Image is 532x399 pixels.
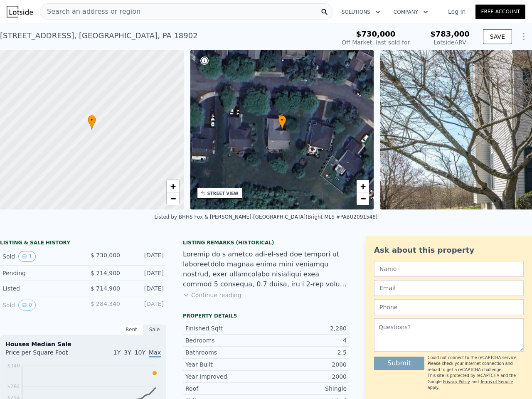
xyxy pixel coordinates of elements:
div: Listed [2,284,76,293]
div: Year Built [185,360,266,369]
span: + [170,181,175,191]
div: Finished Sqft [185,324,266,332]
div: Pending [2,269,76,277]
span: 10Y [135,349,145,356]
span: $ 730,000 [91,252,120,259]
div: 2000 [266,360,347,369]
a: Zoom out [357,192,369,205]
tspan: $284 [7,384,20,389]
div: 2000 [266,372,347,381]
div: This site is protected by reCAPTCHA and the Google and apply. [428,355,524,391]
div: 4 [266,336,347,345]
div: Rent [120,324,143,335]
span: Max [149,349,161,357]
button: View historical data [18,251,36,262]
div: 2,280 [266,324,347,332]
div: STREET VIEW [207,190,239,197]
button: SAVE [483,29,512,44]
div: Property details [183,313,349,319]
div: Price per Square Foot [5,348,83,362]
a: Privacy Policy [443,379,470,384]
button: Company [387,5,435,20]
span: Search an address or region [40,7,140,17]
button: Submit [374,357,424,370]
span: $ 284,340 [91,300,120,307]
input: Name [374,261,524,277]
img: Lotside [7,6,33,17]
span: $783,000 [430,30,470,38]
div: [DATE] [127,300,164,310]
span: $ 714,900 [91,285,120,292]
button: View historical data [18,300,36,310]
div: Sold [2,251,76,262]
div: 2.5 [266,348,347,357]
div: Sold [2,300,76,310]
span: 1Y [113,349,121,356]
div: Houses Median Sale [5,340,161,348]
div: Bedrooms [185,336,266,345]
div: • [88,115,96,130]
div: Loremip do s ametco adi-el-sed doe tempori ut laboreetdolo magnaa enima mini veniamqu nostrud, ex... [183,249,349,289]
span: + [360,181,366,191]
button: Solutions [335,5,387,20]
div: Shingle [266,384,347,393]
input: Email [374,280,524,296]
span: • [88,116,96,124]
span: − [360,193,366,204]
div: Could not connect to the reCAPTCHA service. Please check your internet connection and reload to g... [428,355,524,373]
div: Year Improved [185,372,266,381]
a: Log In [438,7,475,16]
tspan: $340 [7,363,20,369]
span: $730,000 [356,30,396,38]
a: Zoom in [167,180,179,192]
span: • [278,116,286,124]
div: Roof [185,384,266,393]
span: $ 714,900 [91,270,120,276]
div: Off Market, last sold for [342,38,410,47]
div: Bathrooms [185,348,266,357]
a: Zoom in [357,180,369,192]
button: Continue reading [183,291,241,299]
div: Sale [143,324,166,335]
div: Lotside ARV [430,38,470,47]
input: Phone [374,299,524,315]
a: Terms of Service [480,379,513,384]
div: [DATE] [127,251,164,262]
div: Ask about this property [374,244,524,256]
button: Show Options [515,28,532,45]
div: • [278,115,286,130]
a: Zoom out [167,192,179,205]
span: 3Y [124,349,131,356]
div: Listing Remarks (Historical) [183,239,349,246]
span: − [170,193,175,204]
div: [DATE] [127,269,164,277]
div: Listed by BHHS Fox & [PERSON_NAME]-[GEOGRAPHIC_DATA] (Bright MLS #PABU2091548) [154,214,377,220]
a: Free Account [475,5,525,19]
div: [DATE] [127,284,164,293]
